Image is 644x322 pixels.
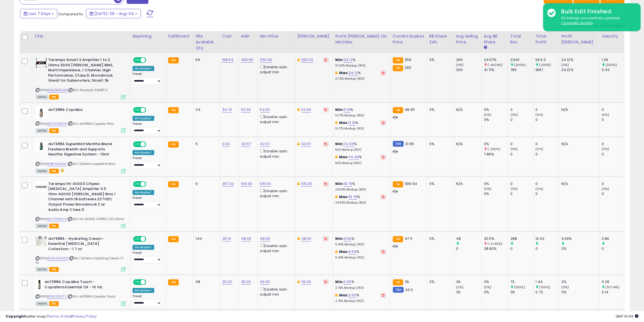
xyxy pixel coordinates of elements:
div: Preset: [133,294,161,307]
a: 74.46 [344,141,354,147]
div: FBA Available Qty [196,33,217,51]
span: ON [134,108,141,112]
div: 66 [196,57,216,62]
p: N/A Markup (ROI) [336,161,386,165]
div: ASIN: [36,107,126,133]
b: doTERRA Copaiba Touch - Copaifera Essential Oil - 10 mL [45,279,112,291]
small: FBA [168,181,178,187]
button: Last 7 Days [20,9,57,18]
img: 31fMap2y6aL._SL40_.jpg [36,107,47,118]
div: 0% [484,290,508,295]
b: Max: [339,194,349,199]
div: 0 [536,117,559,122]
div: 0 [510,246,533,251]
span: OFF [145,182,154,186]
div: 2% [561,279,599,284]
b: Max: [339,154,349,160]
div: 0 [536,152,559,157]
div: BB Share 24h. [429,33,451,45]
div: % [336,279,386,290]
small: (0%) [484,285,492,289]
a: B0BZB65CGB [47,88,67,92]
a: 35.13 [222,236,231,241]
small: (200%) [514,63,526,67]
small: (100%) [539,285,550,289]
div: % [336,107,386,118]
div: 24.12% [561,67,599,72]
div: N/A [456,181,477,186]
a: B0BFNS5LMJ [47,162,67,166]
a: 260.00 [260,57,272,63]
a: 3.69 [344,236,351,241]
a: 2.00 [349,292,356,298]
a: 48.00 [260,236,270,241]
div: % [336,57,386,68]
a: 48.00 [241,236,251,241]
div: 0 [536,246,559,251]
small: FBA [393,65,403,71]
div: % [336,236,386,247]
span: 36 [405,279,409,284]
a: 260.02 [301,57,314,63]
div: 5 [196,142,216,147]
span: OFF [145,280,154,285]
a: 26.20 [222,279,232,285]
div: 0% [429,279,449,284]
a: 11.19 [344,107,350,113]
div: 0% [429,236,449,241]
div: 564.3 [536,57,559,62]
u: Complete Update [561,21,593,25]
a: 52.00 [241,107,251,113]
div: Disable auto adjust min [260,286,291,297]
div: 0% [484,279,508,284]
div: ASIN: [36,142,126,173]
button: [DATE]-29 - Aug-04 [86,9,141,18]
div: Preset: [133,122,161,135]
div: 0 [510,107,533,112]
div: 0 [602,142,624,147]
div: 41.71% [484,67,508,72]
div: Win BuyBox * [133,190,154,195]
div: % [336,293,386,303]
span: | SKU: doTERRA Copaiba Touch [67,294,116,299]
p: 37.20% Markup (ROI) [336,64,386,68]
div: 36 [456,290,481,295]
div: Velocity [602,33,622,39]
p: 5.04% Markup (ROI) [336,256,386,260]
small: FBA [168,142,178,148]
span: ON [134,236,141,241]
div: Total Profit [536,33,557,45]
small: (0%) [602,187,609,191]
div: 0 [510,117,533,122]
span: 33.5 [405,287,413,292]
img: 21yQHFYiPdL._SL40_.jpg [36,279,43,291]
div: % [336,181,386,192]
a: 515.00 [301,181,312,187]
div: Disable auto adjust min [260,243,291,253]
div: Preset: [133,156,161,169]
div: 260 [456,67,481,72]
a: 19.79 [349,194,357,200]
div: 0% [429,181,449,186]
a: B0060OFAE6 [47,256,68,261]
div: Min Price [260,33,293,39]
div: 780 [510,67,533,72]
div: 1.44 [536,279,559,284]
div: Win BuyBox * [133,245,154,250]
div: Fulfillment [168,33,191,39]
span: 260 [405,65,411,70]
b: Max: [339,70,349,75]
th: The percentage added to the cost of goods (COGS) that forms the calculator for Min & Max prices. [333,31,390,53]
small: FBA [168,57,178,64]
div: Current Buybox Price [393,33,425,45]
span: All listings currently available for purchase on Amazon [36,169,48,174]
p: 28.53% Markup (ROI) [336,201,386,205]
div: N/A [456,107,477,112]
div: Total Rev. [510,33,531,45]
a: B07Y5PMLV4 [47,217,67,221]
span: FBA [49,301,59,306]
div: 2340 [510,57,533,62]
i: hazardous material [59,169,65,172]
a: 0.00 [222,141,230,147]
div: 0 [456,246,481,251]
